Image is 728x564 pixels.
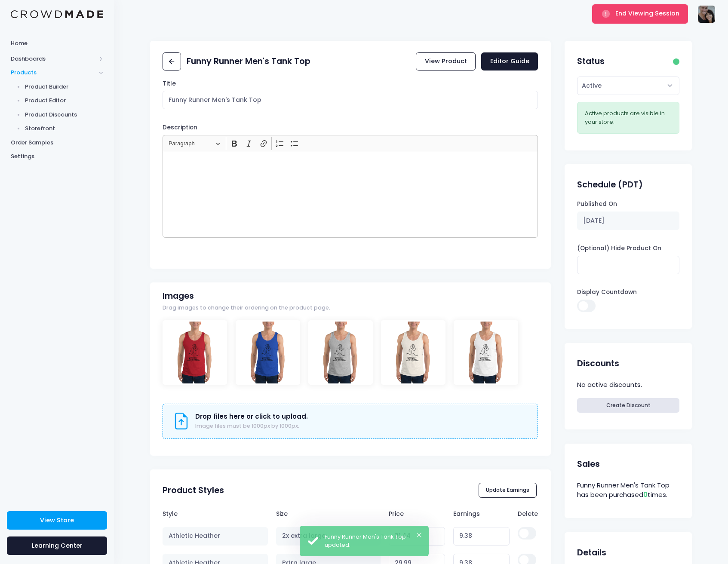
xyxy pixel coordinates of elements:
span: Product Builder [25,83,104,91]
span: Paragraph [169,138,213,149]
button: × [417,533,421,537]
img: Logo [11,10,103,18]
div: Editor toolbar [163,135,538,152]
th: Earnings [449,505,514,522]
label: (Optional) Hide Product On [577,244,661,253]
th: Style [163,505,272,522]
div: Rich Text Editor, main [163,152,538,238]
th: Delete [514,505,538,522]
span: Products [11,68,96,77]
span: Home [11,39,103,48]
label: Description [163,123,197,132]
span: Settings [11,152,103,161]
div: Active products are visible in your store. [585,109,672,126]
a: Editor Guide [481,52,538,71]
h2: Funny Runner Men's Tank Top [187,56,310,66]
a: View Product [416,52,476,71]
h2: Details [577,548,606,558]
label: Title [163,80,176,88]
div: Funny Runner Men's Tank Top updated. [325,533,421,549]
span: Product Discounts [25,110,104,119]
h2: Discounts [577,359,619,368]
h2: Schedule (PDT) [577,180,643,190]
button: End Viewing Session [592,4,688,23]
button: Update Earnings [479,483,537,497]
a: View Store [7,511,107,530]
div: Funny Runner Men's Tank Top has been purchased times. [577,479,679,501]
span: Storefront [25,124,104,133]
label: Display Countdown [577,288,637,297]
h2: Sales [577,459,600,469]
div: No active discounts. [577,379,679,391]
h2: Status [577,56,605,66]
a: Create Discount [577,398,679,413]
span: End Viewing Session [615,9,679,18]
a: Learning Center [7,536,107,555]
label: Published On [577,200,617,208]
span: Order Samples [11,138,103,147]
span: Dashboards [11,55,96,63]
th: Price [385,505,449,522]
span: Product Editor [25,96,104,105]
th: Size [272,505,384,522]
span: View Store [40,516,74,524]
h2: Product Styles [163,485,224,495]
span: Image files must be 1000px by 1000px. [195,422,299,429]
span: Drag images to change their ordering on the product page. [163,304,330,312]
h3: Drop files here or click to upload. [195,413,308,420]
span: 0 [643,490,648,499]
span: Learning Center [32,541,83,550]
h2: Images [163,291,194,301]
img: User [698,6,715,23]
button: Paragraph [165,137,224,150]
